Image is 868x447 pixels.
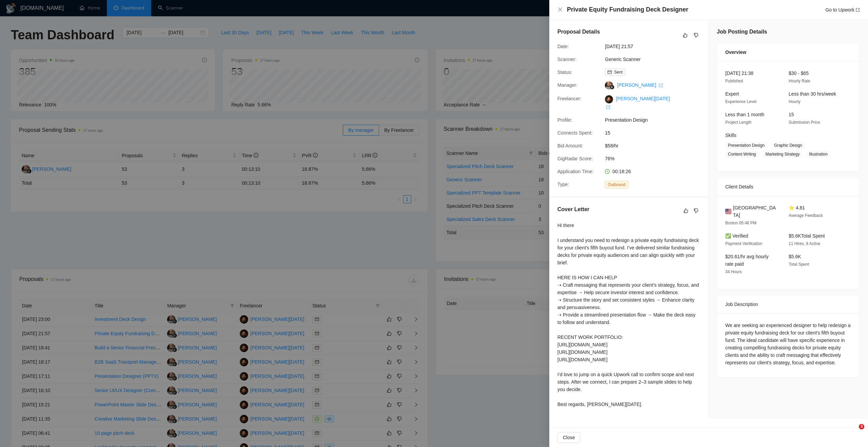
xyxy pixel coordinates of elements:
span: Presentation Design [725,142,767,149]
span: Marketing Strategy [763,150,802,158]
button: dislike [692,31,700,39]
span: Presentation Design [605,116,707,124]
iframe: Intercom live chat [845,424,861,440]
span: Close [563,434,575,441]
span: like [683,33,688,38]
span: Payment Verification [725,241,762,246]
span: 00:18:26 [612,169,631,174]
button: like [682,207,690,215]
h4: Private Equity Fundraising Deck Designer [567,5,688,14]
span: Status: [557,69,572,75]
span: Type: [557,182,569,187]
span: Submission Price [789,120,820,125]
span: Overview [725,48,746,56]
div: Job Description [725,295,851,313]
span: export [856,8,860,12]
span: [DATE] 21:38 [725,70,753,76]
button: like [681,31,689,39]
a: Go to Upworkexport [825,7,860,13]
button: Close [557,7,563,13]
span: Sent [614,70,623,75]
span: Manager: [557,82,577,88]
span: Less than 30 hrs/week [789,91,836,97]
span: GigRadar Score: [557,156,593,161]
span: Profile: [557,117,572,123]
span: ✅ Verified [725,233,748,239]
span: clock-circle [605,169,610,174]
img: gigradar-bm.png [610,85,614,89]
span: Average Feedback [789,213,823,218]
span: Bid Amount: [557,143,583,148]
span: Experience Level [725,99,756,104]
span: $5.6K Total Spent [789,233,825,239]
span: 3 [859,424,864,429]
span: Application Time: [557,169,594,174]
img: c1qbb724gnAwfyoOug-YWwyKQY4XLD-ZptXzA4XWcgDglhjfrovOt9a0i_zan4Jmn3 [605,95,613,103]
span: close [557,7,563,12]
a: [PERSON_NAME][DATE] export [605,96,670,109]
h5: Proposal Details [557,28,600,36]
span: Freelancer: [557,96,581,101]
span: Project Length [725,120,751,125]
span: Connects Spent: [557,130,593,136]
button: dislike [692,207,700,215]
span: 15 [605,129,707,137]
span: like [684,208,688,214]
img: 🇺🇸 [725,208,731,215]
span: $58/hr [605,142,707,149]
span: Less than 1 month [725,112,764,117]
span: Date: [557,44,569,49]
span: $5.6K [789,254,801,259]
span: Published [725,79,743,83]
span: [DATE] 21:57 [605,43,707,50]
h5: Job Posting Details [717,28,767,36]
span: Total Spent [789,262,809,267]
span: Outbound [605,181,628,188]
span: export [606,105,610,109]
span: export [659,83,663,87]
span: Scanner: [557,57,576,62]
h5: Cover Letter [557,205,589,214]
span: dislike [694,33,698,38]
span: dislike [694,208,698,214]
div: Hi there I understand you need to redesign a private equity fundraising deck for your client's fi... [557,222,700,408]
span: $20.61/hr avg hourly rate paid [725,254,769,267]
span: Illustration [806,150,830,158]
span: ⭐ 4.81 [789,205,805,210]
span: Expert [725,91,739,97]
a: [PERSON_NAME] export [617,82,663,88]
span: Skills [725,133,736,138]
span: Graphic Design [771,142,805,149]
div: We are seeking an experienced designer to help redesign a private equity fundraising deck for our... [725,322,851,366]
span: mail [608,70,612,74]
span: 11 Hires, 8 Active [789,241,820,246]
a: Generic Scanner [605,57,640,62]
span: 15 [789,112,794,117]
button: Close [557,432,580,443]
span: 34 Hours [725,269,742,274]
span: Hourly Rate [789,79,810,83]
span: Hourly [789,99,801,104]
span: $30 - $65 [789,70,809,76]
span: Boston 05:46 PM [725,221,756,225]
span: Content Writing [725,150,758,158]
div: Client Details [725,178,851,196]
span: 76% [605,155,707,162]
span: [GEOGRAPHIC_DATA] [733,204,778,219]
